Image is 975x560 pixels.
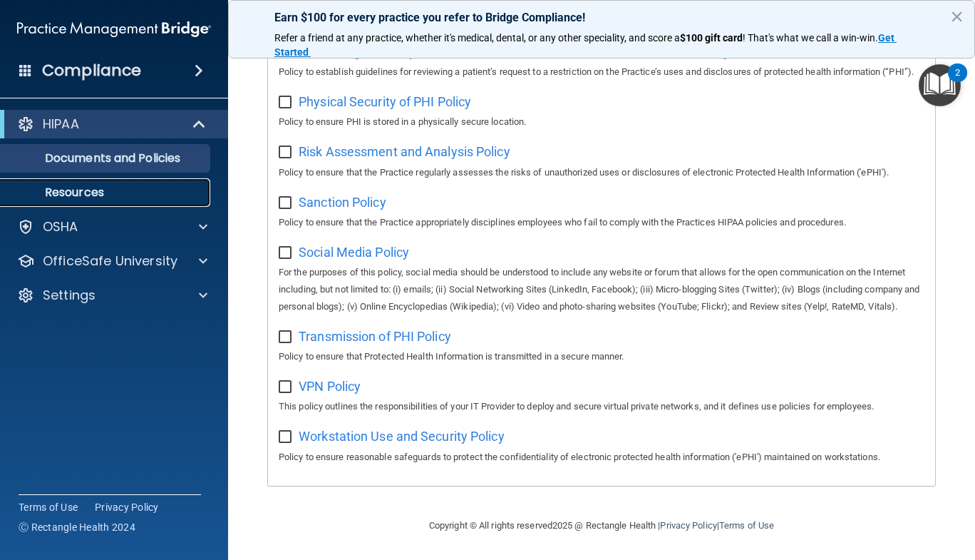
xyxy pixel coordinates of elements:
[299,429,505,444] span: Workstation Use and Security Policy
[17,15,211,44] img: PMB logo
[43,253,177,270] p: OfficeSafe University
[279,63,924,81] p: Policy to establish guidelines for reviewing a patient’s request to a restriction on the Practice...
[279,449,924,466] p: Policy to ensure reasonable safeguards to protect the confidentiality of electronic protected hea...
[19,520,135,534] span: Ⓒ Rectangle Health 2024
[95,500,159,514] a: Privacy Policy
[9,185,204,200] p: Resources
[279,164,924,181] p: Policy to ensure that the Practice regularly assesses the risks of unauthorized uses or disclosur...
[42,61,141,81] h4: Compliance
[299,379,361,394] span: VPN Policy
[17,116,207,133] a: HIPAA
[955,73,960,91] div: 2
[274,32,680,44] span: Refer a friend at any practice, whether it's medical, dental, or any other speciality, and score a
[299,245,409,260] span: Social Media Policy
[279,398,924,415] p: This policy outlines the responsibilities of your IT Provider to deploy and secure virtual privat...
[719,520,774,531] a: Terms of Use
[279,264,924,315] p: For the purposes of this policy, social media should be understood to include any website or foru...
[950,5,964,28] button: Close
[279,348,924,365] p: Policy to ensure that Protected Health Information is transmitted in a secure manner.
[299,195,386,210] span: Sanction Policy
[743,32,878,44] span: ! That's what we call a win-win.
[919,64,961,106] button: Open Resource Center, 2 new notifications
[274,11,929,24] p: Earn $100 for every practice you refer to Bridge Compliance!
[680,32,743,44] strong: $100 gift card
[279,113,924,131] p: Policy to ensure PHI is stored in a physically secure location.
[299,329,451,344] span: Transmission of PHI Policy
[279,214,924,231] p: Policy to ensure that the Practice appropriately disciplines employees who fail to comply with th...
[299,94,471,109] span: Physical Security of PHI Policy
[299,144,510,159] span: Risk Assessment and Analysis Policy
[17,218,207,235] a: OSHA
[43,218,78,235] p: OSHA
[9,151,204,166] p: Documents and Policies
[43,287,96,304] p: Settings
[17,287,207,304] a: Settings
[19,500,78,514] a: Terms of Use
[43,116,79,133] p: HIPAA
[17,253,207,270] a: OfficeSafe University
[660,520,716,531] a: Privacy Policy
[341,503,862,549] div: Copyright © All rights reserved 2025 @ Rectangle Health | |
[274,32,897,58] a: Get Started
